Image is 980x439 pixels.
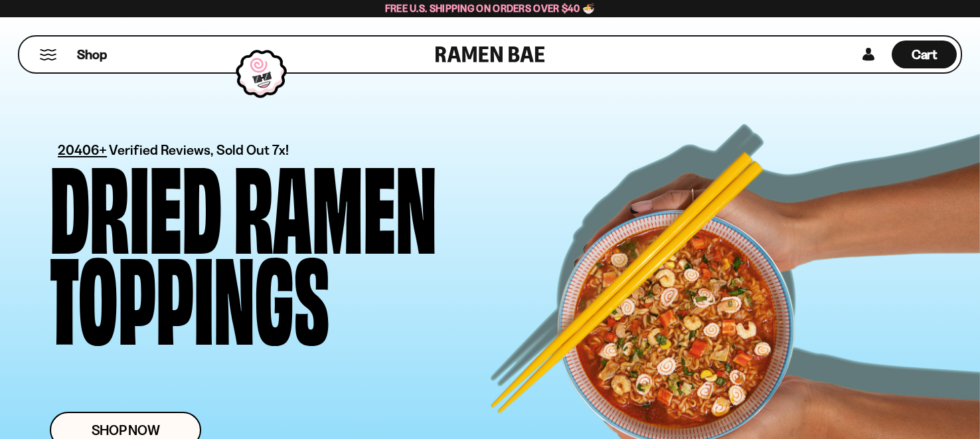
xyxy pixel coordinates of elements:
div: Toppings [50,248,329,339]
span: Shop [77,46,107,64]
div: Cart [892,37,957,72]
div: Ramen [234,157,437,248]
span: Shop Now [92,423,160,437]
button: Mobile Menu Trigger [39,49,57,60]
span: Free U.S. Shipping on Orders over $40 🍜 [385,2,596,15]
div: Dried [50,157,222,248]
span: Cart [912,46,938,62]
a: Shop [77,41,107,68]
